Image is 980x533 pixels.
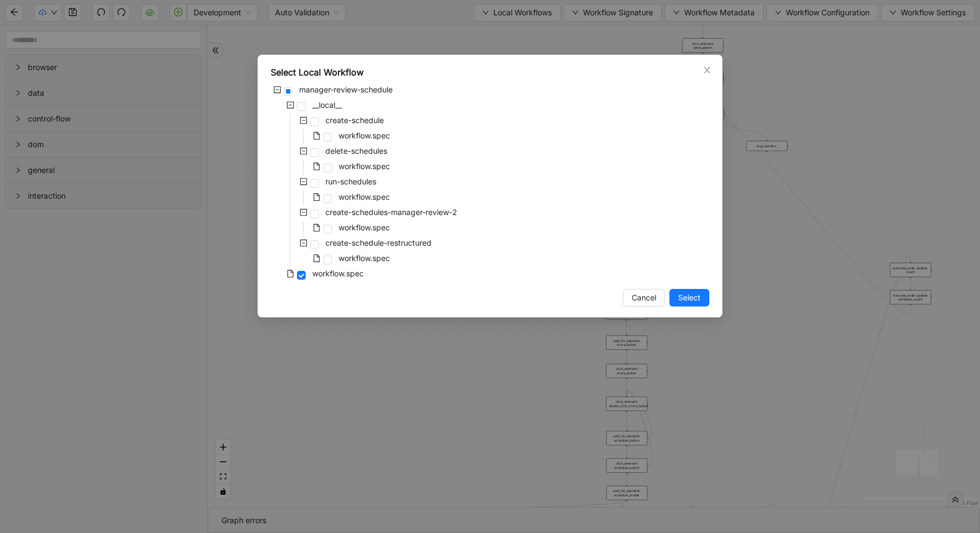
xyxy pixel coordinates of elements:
[336,160,392,173] span: workflow.spec
[339,131,390,140] span: workflow.spec
[323,206,459,219] span: create-schedules-manager-review-2
[297,83,395,96] span: manager-review-schedule
[323,175,378,188] span: run-schedules
[339,161,390,171] span: workflow.spec
[325,177,376,186] span: run-schedules
[678,292,701,304] span: Select
[323,114,386,127] span: create-schedule
[313,193,320,201] span: file
[336,252,392,265] span: workflow.spec
[273,86,281,94] span: minus-square
[339,253,390,263] span: workflow.spec
[325,115,384,125] span: create-schedule
[323,144,389,158] span: delete-schedules
[339,223,390,232] span: workflow.spec
[312,269,364,278] span: workflow.spec
[336,221,392,234] span: workflow.spec
[703,66,711,74] span: close
[299,85,393,94] span: manager-review-schedule
[632,292,656,304] span: Cancel
[310,267,366,280] span: workflow.spec
[325,207,457,217] span: create-schedules-manager-review-2
[325,238,431,247] span: create-schedule-restructured
[300,208,307,216] span: minus-square
[336,129,392,142] span: workflow.spec
[271,66,709,79] div: Select Local Workflow
[313,163,320,170] span: file
[669,289,709,306] button: Select
[313,254,320,262] span: file
[339,192,390,201] span: workflow.spec
[701,64,713,76] button: Close
[310,99,344,112] span: __local__
[300,178,307,186] span: minus-square
[287,270,294,277] span: file
[287,101,294,109] span: minus-square
[313,132,320,140] span: file
[623,289,665,306] button: Cancel
[300,147,307,155] span: minus-square
[336,190,392,204] span: workflow.spec
[313,224,320,231] span: file
[300,239,307,247] span: minus-square
[325,146,387,155] span: delete-schedules
[323,236,434,250] span: create-schedule-restructured
[312,100,342,109] span: __local__
[300,117,307,124] span: minus-square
